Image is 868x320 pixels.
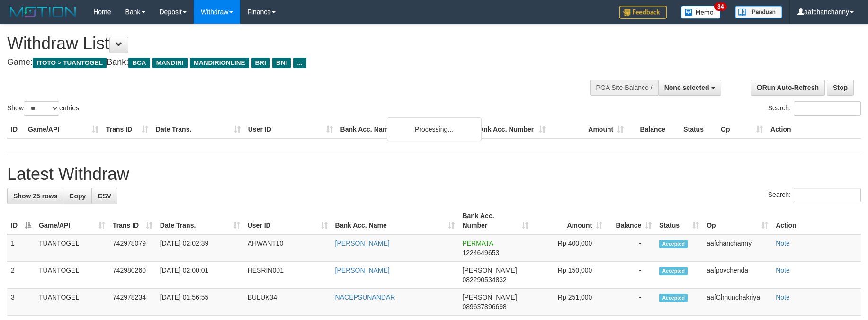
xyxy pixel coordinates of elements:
th: Trans ID: activate to sort column ascending [109,207,156,234]
td: HESRIN001 [244,262,331,289]
span: Copy 082290534832 to clipboard [462,276,506,284]
a: NACEPSUNANDAR [335,293,395,301]
td: Rp 400,000 [532,234,606,262]
th: Trans ID [102,121,152,138]
label: Show entries [7,101,79,116]
img: Button%20Memo.svg [681,6,721,19]
span: ITOTO > TUANTOGEL [33,58,107,68]
th: Op [717,121,767,138]
td: TUANTOGEL [35,289,109,316]
div: PGA Site Balance / [590,80,658,96]
td: 3 [7,289,35,316]
span: BRI [251,58,270,68]
td: AHWANT10 [244,234,331,262]
button: None selected [658,80,721,96]
th: Balance [627,121,680,138]
label: Search: [768,101,861,116]
a: Stop [827,80,854,96]
a: Run Auto-Refresh [751,80,825,96]
td: BULUK34 [244,289,331,316]
h4: Game: Bank: [7,58,569,67]
th: Date Trans.: activate to sort column ascending [156,207,244,234]
td: 742978079 [109,234,156,262]
span: Show 25 rows [13,192,57,200]
th: ID: activate to sort column descending [7,207,35,234]
span: Copy 1224649653 to clipboard [462,249,499,257]
a: CSV [91,188,117,204]
th: User ID: activate to sort column ascending [244,207,331,234]
td: 1 [7,234,35,262]
td: [DATE] 02:02:39 [156,234,244,262]
h1: Latest Withdraw [7,165,861,184]
span: None selected [664,84,709,91]
span: Accepted [659,267,688,275]
td: 742978234 [109,289,156,316]
span: PERMATA [462,240,493,247]
span: MANDIRI [152,58,188,68]
a: Copy [63,188,92,204]
span: BCA [128,58,150,68]
a: Note [776,267,790,274]
span: BNI [272,58,291,68]
td: Rp 251,000 [532,289,606,316]
h1: Withdraw List [7,34,569,53]
img: panduan.png [735,6,782,18]
th: Game/API [24,121,102,138]
td: 742980260 [109,262,156,289]
th: Bank Acc. Name: activate to sort column ascending [331,207,459,234]
img: MOTION_logo.png [7,5,79,19]
span: 34 [714,2,727,11]
span: [PERSON_NAME] [462,267,517,274]
th: Bank Acc. Name [337,121,472,138]
span: Accepted [659,240,688,248]
span: Accepted [659,294,688,302]
th: Status [680,121,717,138]
th: User ID [244,121,337,138]
a: Show 25 rows [7,188,63,204]
td: - [606,262,655,289]
span: ... [293,58,306,68]
td: - [606,289,655,316]
th: Status: activate to sort column ascending [655,207,703,234]
span: Copy 089637896698 to clipboard [462,303,506,311]
th: Bank Acc. Number [471,121,549,138]
select: Showentries [24,101,59,116]
th: Game/API: activate to sort column ascending [35,207,109,234]
td: aafchanchanny [703,234,772,262]
td: - [606,234,655,262]
input: Search: [794,101,861,116]
th: ID [7,121,24,138]
a: Note [776,240,790,247]
a: Note [776,293,790,301]
span: Copy [69,192,86,200]
td: [DATE] 01:56:55 [156,289,244,316]
span: [PERSON_NAME] [462,293,517,301]
a: [PERSON_NAME] [335,267,390,274]
td: Rp 150,000 [532,262,606,289]
span: CSV [98,192,111,200]
th: Action [767,121,861,138]
span: MANDIRIONLINE [190,58,249,68]
th: Action [772,207,861,234]
input: Search: [794,188,861,202]
td: aafChhunchakriya [703,289,772,316]
td: [DATE] 02:00:01 [156,262,244,289]
td: aafpovchenda [703,262,772,289]
th: Op: activate to sort column ascending [703,207,772,234]
th: Date Trans. [152,121,244,138]
a: [PERSON_NAME] [335,240,390,247]
td: TUANTOGEL [35,234,109,262]
div: Processing... [387,117,482,141]
th: Balance: activate to sort column ascending [606,207,655,234]
th: Amount [549,121,627,138]
td: TUANTOGEL [35,262,109,289]
label: Search: [768,188,861,202]
th: Amount: activate to sort column ascending [532,207,606,234]
th: Bank Acc. Number: activate to sort column ascending [458,207,532,234]
td: 2 [7,262,35,289]
img: Feedback.jpg [619,6,667,19]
